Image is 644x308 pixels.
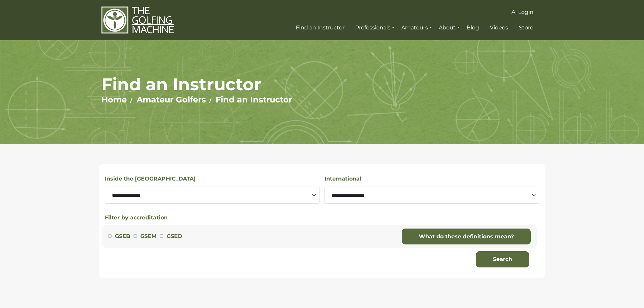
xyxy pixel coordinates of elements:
[402,229,531,245] a: What do these definitions mean?
[467,24,479,31] span: Blog
[517,22,535,34] a: Store
[101,6,174,34] img: The Golfing Machine
[105,174,196,183] label: Inside the [GEOGRAPHIC_DATA]
[105,187,319,204] select: Select a state
[465,22,481,34] a: Blog
[354,22,396,34] a: Professionals
[400,22,434,34] a: Amateurs
[325,187,539,204] select: Select a country
[511,9,533,15] span: AI Login
[105,214,168,222] button: Filter by accreditation
[476,251,529,267] button: Search
[137,95,206,104] a: Amateur Golfers
[294,22,346,34] a: Find an Instructor
[167,232,182,241] label: GSED
[101,74,543,95] h1: Find an Instructor
[488,22,510,34] a: Videos
[296,24,344,31] span: Find an Instructor
[437,22,461,34] a: About
[519,24,533,31] span: Store
[140,232,157,241] label: GSEM
[216,95,292,104] a: Find an Instructor
[101,95,127,104] a: Home
[490,24,508,31] span: Videos
[510,6,535,18] a: AI Login
[325,174,361,183] label: International
[115,232,130,241] label: GSEB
